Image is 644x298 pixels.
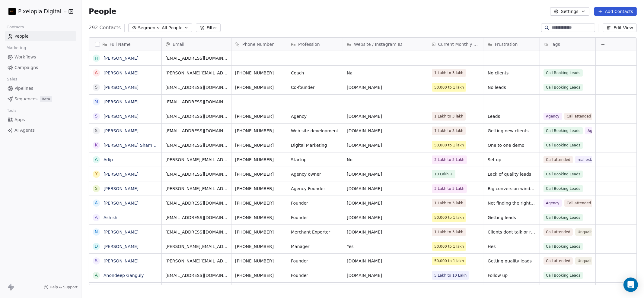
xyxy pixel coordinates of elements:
[428,38,484,51] div: Current Monthly Revenue
[95,84,98,90] div: S
[94,99,98,105] div: M
[165,200,228,206] span: [EMAIL_ADDRESS][DOMAIN_NAME]
[291,157,339,163] span: Startup
[165,272,228,278] span: [EMAIL_ADDRESS][DOMAIN_NAME]
[50,285,78,290] span: Help & Support
[104,244,139,249] a: [PERSON_NAME]
[95,127,98,134] div: S
[434,157,464,163] span: 3 Lakh to 5 Lakh
[291,113,339,119] span: Agency
[8,8,16,15] img: 422123981_747274550308078_6734304175735197476_n.jpg
[434,243,464,249] span: 50,000 to 1 lakh
[5,63,76,73] a: Campaigns
[104,186,139,191] a: [PERSON_NAME]
[347,157,424,163] span: No
[291,186,339,192] span: Agency Founder
[95,142,97,148] div: K
[347,229,424,235] span: [DOMAIN_NAME]
[235,229,283,235] span: [PHONE_NUMBER]
[287,38,343,51] div: Profession
[104,128,139,133] a: [PERSON_NAME]
[291,243,339,249] span: Manager
[14,54,36,60] span: Workflows
[5,115,76,125] a: Apps
[291,258,339,264] span: Founder
[438,41,480,47] span: Current Monthly Revenue
[434,186,464,192] span: 3 Lakh to 5 Lakh
[235,272,283,278] span: [PHONE_NUMBER]
[165,171,228,177] span: [EMAIL_ADDRESS][DOMAIN_NAME]
[623,278,638,292] div: Open Intercom Messenger
[165,70,228,76] span: [PERSON_NAME][EMAIL_ADDRESS][DOMAIN_NAME]
[5,83,76,93] a: Pipelines
[298,41,320,47] span: Profession
[104,114,139,119] a: [PERSON_NAME]
[347,84,424,90] span: [DOMAIN_NAME]
[89,51,162,285] div: grid
[95,185,98,192] div: S
[165,186,228,192] span: [PERSON_NAME][EMAIL_ADDRESS][DOMAIN_NAME]
[488,128,536,134] span: Getting new clients
[165,243,228,249] span: [PERSON_NAME][EMAIL_ADDRESS][DOMAIN_NAME]
[291,128,339,134] span: Web site development
[162,38,231,51] div: Email
[564,199,594,207] span: Call attended
[165,258,228,264] span: [PERSON_NAME][EMAIL_ADDRESS][DOMAIN_NAME]
[95,200,98,206] div: A
[434,215,464,221] span: 50,000 to 1 lakh
[544,185,583,192] span: Call Booking Leads
[585,127,604,134] span: Agency
[434,229,463,235] span: 1 Lakh to 3 lakh
[347,258,424,264] span: [DOMAIN_NAME]
[95,113,98,119] div: S
[488,142,536,148] span: One to one demo
[162,25,182,31] span: All People
[544,113,562,120] span: Agency
[575,156,600,163] span: real estate
[89,7,116,16] span: People
[434,142,464,148] span: 50,000 to 1 lakh
[434,272,467,278] span: 5 Lakh to 10 Lakh
[165,55,228,61] span: [EMAIL_ADDRESS][DOMAIN_NAME]
[95,243,98,249] div: D
[235,171,283,177] span: [PHONE_NUMBER]
[347,215,424,221] span: [DOMAIN_NAME]
[95,55,98,61] div: H
[242,41,274,47] span: Phone Number
[434,171,453,177] span: 10 Lakh +
[165,128,228,134] span: [EMAIL_ADDRESS][DOMAIN_NAME]
[540,38,595,51] div: Tags
[104,230,139,234] a: [PERSON_NAME]
[104,215,117,220] a: Ashish
[603,24,637,32] button: Edit View
[104,56,139,61] a: [PERSON_NAME]
[165,229,228,235] span: [EMAIL_ADDRESS][DOMAIN_NAME]
[235,113,283,119] span: [PHONE_NUMBER]
[434,200,463,206] span: 1 Lakh to 3 lakh
[434,70,463,76] span: 1 Lakh to 3 lakh
[495,41,518,47] span: Frustration
[488,186,536,192] span: Big conversion window of my clients
[544,171,583,178] span: Call Booking Leads
[165,142,228,148] span: [EMAIL_ADDRESS][DOMAIN_NAME]
[434,258,464,264] span: 50,000 to 1 lakh
[488,272,536,278] span: Follow up
[95,70,98,76] div: A
[347,171,424,177] span: [DOMAIN_NAME]
[196,24,221,32] button: Filter
[291,272,339,278] span: Founder
[291,142,339,148] span: Digital Marketing
[231,38,287,51] div: Phone Number
[343,38,428,51] div: Website / Instagram ID
[235,70,283,76] span: [PHONE_NUMBER]
[165,84,228,90] span: [EMAIL_ADDRESS][DOMAIN_NAME]
[291,229,339,235] span: Merchant Exporter
[347,142,424,148] span: [DOMAIN_NAME]
[488,84,536,90] span: No leads
[544,199,562,207] span: Agency
[291,200,339,206] span: Founder
[544,69,583,77] span: Call Booking Leads
[14,85,33,92] span: Pipelines
[173,41,184,47] span: Email
[575,228,601,236] span: Unqualified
